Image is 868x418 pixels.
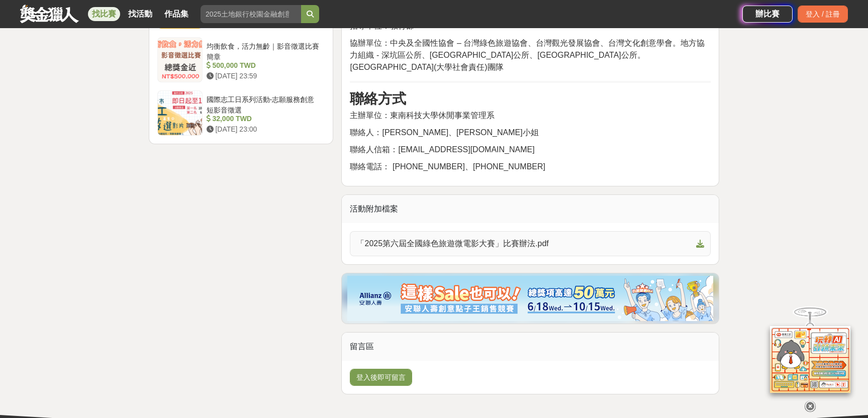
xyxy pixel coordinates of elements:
[770,326,850,393] img: d2146d9a-e6f6-4337-9592-8cefde37ba6b.png
[350,145,534,154] span: 聯絡人信箱：[EMAIL_ADDRESS][DOMAIN_NAME]
[207,114,321,124] div: 32,000 TWD
[207,60,321,71] div: 500,000 TWD
[350,91,406,107] strong: 聯絡方式
[798,6,848,23] div: 登入 / 註冊
[207,94,321,114] div: 國際志工日系列活動-志願服務創意短影音徵選
[350,22,414,30] span: 指導單位：教育部
[350,39,705,71] span: 協辦單位：中央及全國性協會 – 台灣綠色旅遊協會、台灣觀光發展協會、台灣文化創意學會。地方協力組織 - 深坑區公所、[GEOGRAPHIC_DATA]公所、[GEOGRAPHIC_DATA]公所...
[201,5,301,23] input: 2025土地銀行校園金融創意挑戰賽：從你出發 開啟智慧金融新頁
[207,124,321,135] div: [DATE] 23:00
[88,7,120,21] a: 找比賽
[160,7,192,21] a: 作品集
[342,195,719,223] div: 活動附加檔案
[157,37,325,82] a: 均衡飲食，活力無齡｜影音徵選比賽簡章 500,000 TWD [DATE] 23:59
[342,333,719,361] div: 留言區
[350,128,538,137] span: 聯絡人：[PERSON_NAME]、[PERSON_NAME]小姐
[742,6,793,23] a: 辦比賽
[347,276,713,321] img: dcc59076-91c0-4acb-9c6b-a1d413182f46.png
[350,111,495,120] span: 主辦單位：東南科技大學休閒事業管理系
[350,162,545,171] span: 聯絡電話： [PHONE_NUMBER]、[PHONE_NUMBER]
[356,238,692,250] span: 「2025第六屆全國綠色旅遊微電影大賽」比賽辦法.pdf
[207,71,321,81] div: [DATE] 23:59
[350,369,412,386] button: 登入後即可留言
[350,231,711,256] a: 「2025第六屆全國綠色旅遊微電影大賽」比賽辦法.pdf
[207,41,321,60] div: 均衡飲食，活力無齡｜影音徵選比賽簡章
[124,7,156,21] a: 找活動
[157,90,325,136] a: 國際志工日系列活動-志願服務創意短影音徵選 32,000 TWD [DATE] 23:00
